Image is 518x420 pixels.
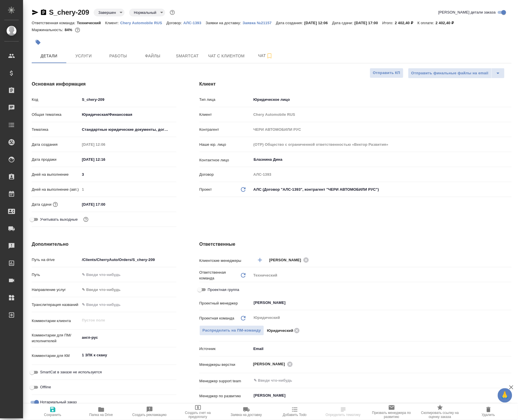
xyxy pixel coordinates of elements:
button: Заявка на доставку [222,404,271,420]
p: Технический [77,21,105,25]
p: Путь [32,272,80,278]
p: Дата продажи [32,157,80,162]
span: Чат с клиентом [208,52,245,60]
h4: Дополнительно [32,241,176,248]
div: ✎ Введи что-нибудь [80,285,176,295]
p: Менеджер support team [199,379,252,384]
span: В заказе уже есть ответственный ПМ или ПМ группа [199,326,264,336]
p: Проектный менеджер [199,300,252,306]
p: Менеджер по развитию [199,393,252,399]
p: Тип лица [199,97,252,103]
button: Отправить финальные файлы на email [408,68,492,78]
p: Дней на выполнение (авт.) [32,187,80,192]
span: Услуги [70,52,97,60]
input: ✎ Введи что-нибудь [80,155,130,164]
span: SmartCat в заказе не используется [40,370,102,375]
div: [PERSON_NAME] [253,361,295,368]
span: Файлы [139,52,167,60]
span: Скопировать ссылку на оценку заказа [419,411,461,419]
p: Общая тематика [32,112,80,118]
div: Стандартные юридические документы, договоры, уставы [80,125,176,135]
a: Chery Automobile RUS [120,20,166,25]
button: Open [508,260,510,261]
button: Open [508,364,510,365]
span: Создать рекламацию [132,413,167,417]
p: Источник [199,346,252,352]
button: 322.61 RUB; [74,26,81,34]
button: Скопировать ссылку на оценку заказа [416,404,464,420]
p: Ответственная команда [199,270,240,281]
p: Проект [199,187,212,192]
p: Контрагент [199,127,252,133]
h4: Ответственные [199,241,512,248]
p: Клиент [199,112,252,118]
span: Работы [104,52,132,60]
button: Распределить на ПМ-команду [199,326,264,336]
p: Ответственная команда: [32,21,77,25]
p: Наше юр. лицо [199,142,252,147]
div: Технический [251,270,512,280]
span: [PERSON_NAME] [269,257,305,263]
p: Код [32,97,80,103]
h4: Основная информация [32,81,176,88]
button: Доп статусы указывают на важность/срочность заказа [169,9,176,16]
p: Договор: [167,21,184,25]
button: Создать счет на предоплату [174,404,222,420]
input: ✎ Введи что-нибудь [80,95,176,104]
p: Тематика [32,127,80,133]
span: Отправить финальные файлы на email [411,70,489,77]
textarea: англ-рус [80,333,176,343]
input: Пустое поле [251,140,512,149]
span: Сохранить [44,413,61,417]
p: Заявка №21157 [243,21,276,25]
p: Менеджеры верстки [199,362,252,368]
button: Завершен [97,10,118,15]
h4: Клиент [199,81,512,88]
p: Маржинальность: [32,28,65,32]
p: Комментарии для ПМ/исполнителей [32,333,80,344]
div: Email [251,344,512,354]
button: Папка на Drive [77,404,125,420]
p: Дата сдачи: [332,21,355,25]
button: Призвать менеджера по развитию [368,404,416,420]
span: Чат [252,52,279,59]
span: Папка на Drive [89,413,113,417]
span: Удалить [482,413,495,417]
button: Создать рекламацию [125,404,174,420]
span: Отправить КП [373,70,400,76]
button: 🙏 [498,388,512,403]
span: 🙏 [500,389,510,402]
button: Open [508,302,510,303]
input: Пустое поле [251,170,512,179]
button: Сохранить [29,404,77,420]
button: Скопировать ссылку для ЯМессенджера [32,9,39,16]
div: Завершен [94,9,125,16]
span: Smartcat [174,52,201,60]
p: Дата создания: [276,21,304,25]
input: ✎ Введи что-нибудь [80,170,176,179]
button: Нормальный [132,10,158,15]
p: Заявки на доставку: [206,21,243,25]
a: АЛС-1393 [183,20,206,25]
button: Open [508,159,510,160]
div: ✎ Введи что-нибудь [82,287,169,293]
input: Пустое поле [80,185,176,194]
div: [PERSON_NAME] [269,256,311,264]
textarea: 1 ЗПК к скану [80,351,176,360]
p: Комментарии клиента [32,318,80,324]
p: К оплате: [418,21,436,25]
div: Юридическое лицо [251,95,512,105]
span: Распределить на ПМ-команду [203,327,261,334]
span: [PERSON_NAME] детали заказа [438,10,496,15]
input: ✎ Введи что-нибудь [253,377,491,384]
input: Пустое поле [251,125,512,134]
p: Контактное лицо [199,157,252,163]
p: Дата создания [32,142,80,147]
p: Комментарии для КМ [32,353,80,359]
button: Заявка №21157 [243,20,276,26]
p: Клиент: [105,21,120,25]
button: Добавить Todo [271,404,319,420]
input: ✎ Введи что-нибудь [80,200,130,209]
p: Договор [199,172,252,177]
p: Юридический [267,328,293,334]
